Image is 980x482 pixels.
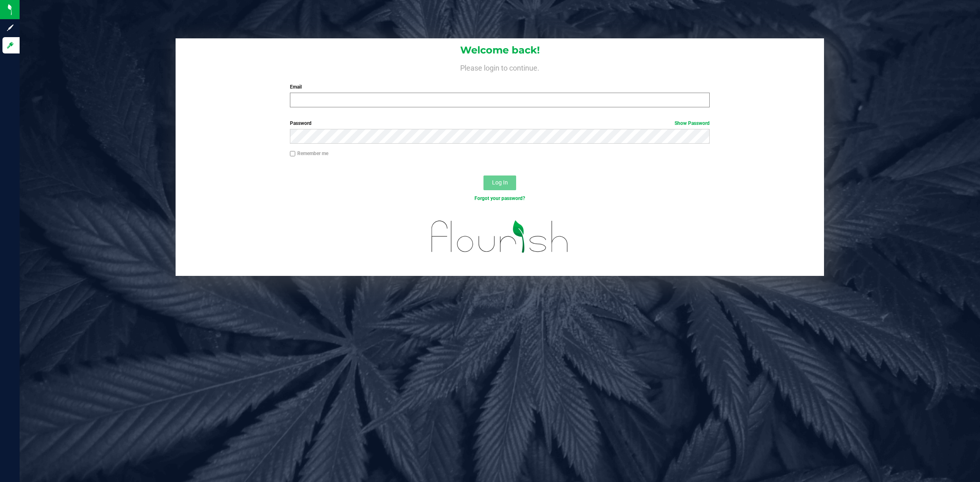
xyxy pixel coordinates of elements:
button: Log In [483,175,516,190]
h1: Welcome back! [176,45,824,56]
a: Show Password [675,120,710,126]
inline-svg: Log in [6,41,14,49]
span: Log In [492,179,508,186]
h4: Please login to continue. [176,62,824,72]
input: Remember me [290,151,296,157]
a: Forgot your password? [474,195,525,201]
img: flourish_logo.svg [419,211,581,263]
span: Password [290,120,312,126]
inline-svg: Sign up [6,24,14,32]
label: Email [290,83,710,91]
label: Remember me [290,150,328,157]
